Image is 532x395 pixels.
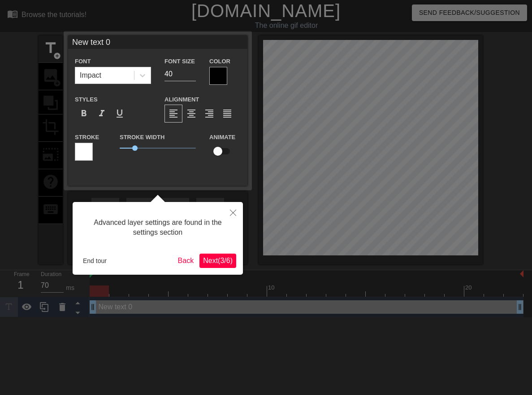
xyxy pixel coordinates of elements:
[199,254,236,268] button: Next
[79,209,236,247] div: Advanced layer settings are found in the settings section
[79,254,110,268] button: End tour
[223,202,243,223] button: Close
[203,257,233,264] span: Next ( 3 / 6 )
[174,254,198,268] button: Back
